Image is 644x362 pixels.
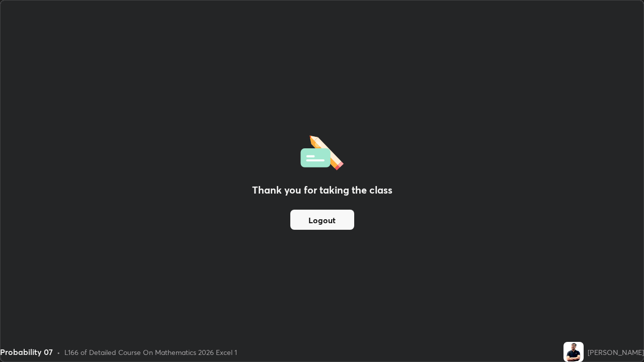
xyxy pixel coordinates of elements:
[252,183,392,198] h2: Thank you for taking the class
[588,347,644,357] div: [PERSON_NAME]
[563,342,584,362] img: 988431c348cc4fbe81a6401cf86f26e4.jpg
[64,347,237,357] div: L166 of Detailed Course On Mathematics 2026 Excel 1
[290,210,354,230] button: Logout
[57,347,60,357] div: •
[300,132,344,170] img: offlineFeedback.1438e8b3.svg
